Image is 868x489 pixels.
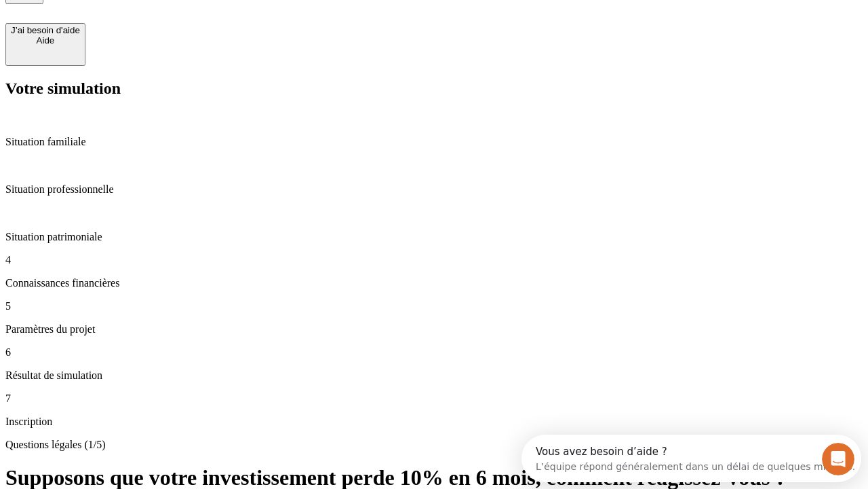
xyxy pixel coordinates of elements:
p: 6 [5,346,863,359]
p: Paramètres du projet [5,323,863,336]
p: 4 [5,254,863,266]
p: Situation professionnelle [5,183,863,196]
p: Situation patrimoniale [5,231,863,243]
div: Aide [11,35,80,46]
div: L’équipe répond généralement dans un délai de quelques minutes. [14,22,334,37]
p: Inscription [5,416,863,428]
p: Connaissances financières [5,277,863,289]
p: Résultat de simulation [5,369,863,382]
div: J’ai besoin d'aide [11,25,80,35]
h2: Votre simulation [5,79,863,98]
p: 7 [5,393,863,405]
iframe: Intercom live chat [822,443,854,475]
p: Situation familiale [5,136,863,148]
div: Ouvrir le Messenger Intercom [5,5,374,43]
div: Vous avez besoin d’aide ? [14,12,334,22]
button: J’ai besoin d'aideAide [5,23,85,66]
p: Questions légales (1/5) [5,439,863,451]
p: 5 [5,300,863,312]
iframe: Intercom live chat discovery launcher [521,435,861,482]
